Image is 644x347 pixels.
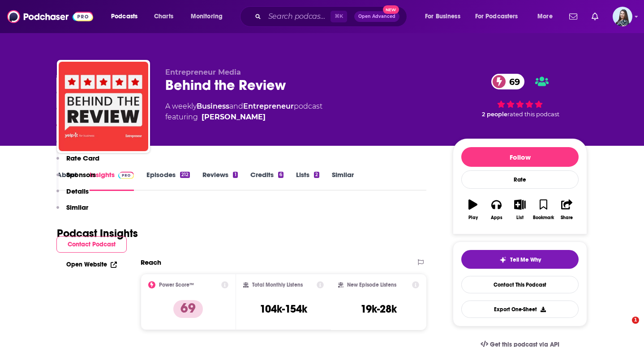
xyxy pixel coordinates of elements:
[180,172,190,178] div: 212
[588,9,602,24] a: Show notifications dropdown
[614,317,635,338] iframe: Intercom live chat
[229,102,243,110] span: and
[485,194,508,226] button: Apps
[533,215,554,220] div: Bookmark
[613,7,632,26] span: Logged in as brookefortierpr
[202,170,237,191] a: Reviews1
[331,11,347,22] span: ⌘ K
[361,302,397,316] h3: 19k-28k
[148,9,179,24] a: Charts
[249,6,416,27] div: Search podcasts, credits, & more...
[252,282,303,288] h2: Total Monthly Listens
[197,102,229,110] a: Business
[461,147,579,167] button: Follow
[499,256,507,263] img: tell me why sparkle
[561,215,573,220] div: Share
[66,203,88,212] p: Similar
[165,101,322,123] div: A weekly podcast
[154,10,173,23] span: Charts
[56,170,96,187] button: Sponsors
[243,102,294,110] a: Entrepreneur
[491,215,502,220] div: Apps
[141,258,161,267] h2: Reach
[461,194,485,226] button: Play
[613,7,632,26] button: Show profile menu
[66,187,89,195] p: Details
[468,215,478,220] div: Play
[250,170,283,191] a: Credits6
[461,276,579,293] a: Contact This Podcast
[296,170,319,191] a: Lists2
[314,172,319,178] div: 2
[146,170,190,191] a: Episodes212
[185,9,234,24] button: open menu
[105,9,149,24] button: open menu
[56,203,88,220] button: Similar
[332,170,354,191] a: Similar
[508,194,532,226] button: List
[510,256,541,263] span: Tell Me Why
[56,236,127,253] button: Contact Podcast
[233,172,237,178] div: 1
[475,10,518,23] span: For Podcasters
[531,9,564,24] button: open menu
[632,317,639,324] span: 1
[202,112,266,123] a: Emily Washcovick
[461,170,579,189] div: Rate
[555,194,579,226] button: Share
[278,172,283,178] div: 6
[491,74,524,89] a: 69
[191,10,223,23] span: Monitoring
[66,170,96,179] p: Sponsors
[383,5,399,14] span: New
[469,9,531,24] button: open menu
[532,194,555,226] button: Bookmark
[165,112,322,123] span: featuring
[265,9,331,24] input: Search podcasts, credits, & more...
[173,300,203,318] p: 69
[537,10,553,23] span: More
[347,282,396,288] h2: New Episode Listens
[461,300,579,318] button: Export One-Sheet
[507,111,559,118] span: rated this podcast
[66,261,117,268] a: Open Website
[500,74,524,89] span: 69
[461,250,579,269] button: tell me why sparkleTell Me Why
[59,62,148,151] img: Behind the Review
[425,10,460,23] span: For Business
[566,9,581,24] a: Show notifications dropdown
[358,14,395,19] span: Open Advanced
[419,9,472,24] button: open menu
[613,7,632,26] img: User Profile
[260,302,307,316] h3: 104k-154k
[482,111,507,118] span: 2 people
[354,11,399,22] button: Open AdvancedNew
[7,8,93,25] img: Podchaser - Follow, Share and Rate Podcasts
[159,282,194,288] h2: Power Score™
[516,215,524,220] div: List
[165,68,241,76] span: Entrepreneur Media
[111,10,137,23] span: Podcasts
[56,187,89,203] button: Details
[453,68,587,123] div: 69 2 peoplerated this podcast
